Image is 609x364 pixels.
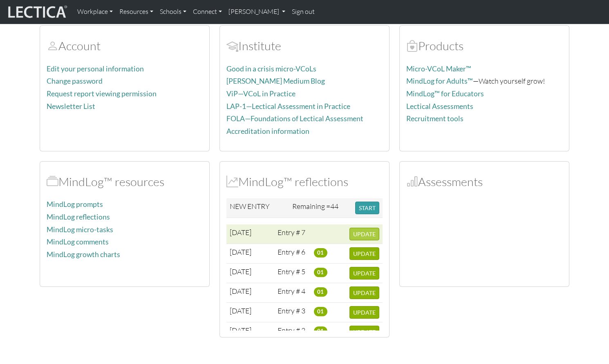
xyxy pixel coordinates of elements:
[314,248,327,257] span: 01
[274,322,311,342] td: Entry # 2
[230,286,251,295] span: [DATE]
[349,286,379,299] button: UPDATE
[47,38,58,53] span: Account
[289,3,318,20] a: Sign out
[274,303,311,322] td: Entry # 3
[406,174,418,189] span: Assessments
[230,267,251,276] span: [DATE]
[47,200,103,209] a: MindLog prompts
[289,198,352,218] td: Remaining =
[406,77,473,85] a: MindLog for Adults™
[353,270,376,277] span: UPDATE
[349,228,379,240] button: UPDATE
[314,287,327,296] span: 01
[230,228,251,237] span: [DATE]
[226,38,238,53] span: Account
[406,64,471,73] a: Micro-VCoL Maker™
[226,175,383,189] h2: MindLog™ reflections
[190,3,225,20] a: Connect
[353,309,376,316] span: UPDATE
[353,289,376,296] span: UPDATE
[314,268,327,277] span: 01
[225,3,289,20] a: [PERSON_NAME]
[230,247,251,256] span: [DATE]
[406,114,463,123] a: Recruitment tools
[274,224,311,244] td: Entry # 7
[406,175,562,189] h2: Assessments
[47,64,144,73] a: Edit your personal information
[353,231,376,237] span: UPDATE
[47,225,113,234] a: MindLog micro-tasks
[116,3,157,20] a: Resources
[406,75,562,87] p: —Watch yourself grow!
[349,247,379,260] button: UPDATE
[226,89,296,98] a: ViP—VCoL in Practice
[47,102,95,111] a: Newsletter List
[226,127,309,135] a: Accreditation information
[406,39,562,53] h2: Products
[47,250,120,259] a: MindLog growth charts
[226,114,363,123] a: FOLA—Foundations of Lectical Assessment
[230,306,251,315] span: [DATE]
[314,307,327,316] span: 01
[47,174,58,189] span: MindLog™ resources
[226,102,350,111] a: LAP-1—Lectical Assessment in Practice
[330,202,338,211] span: 44
[157,3,190,20] a: Schools
[226,77,325,85] a: [PERSON_NAME] Medium Blog
[406,38,418,53] span: Products
[226,39,383,53] h2: Institute
[47,77,103,85] a: Change password
[274,244,311,264] td: Entry # 6
[47,213,110,221] a: MindLog reflections
[349,267,379,280] button: UPDATE
[274,283,311,303] td: Entry # 4
[353,328,376,335] span: UPDATE
[226,174,238,189] span: MindLog
[47,39,203,53] h2: Account
[349,326,379,338] button: UPDATE
[47,175,203,189] h2: MindLog™ resources
[353,250,376,257] span: UPDATE
[74,3,116,20] a: Workplace
[274,264,311,283] td: Entry # 5
[349,306,379,319] button: UPDATE
[406,102,473,111] a: Lectical Assessments
[355,202,379,214] button: START
[226,64,316,73] a: Good in a crisis micro-VCoLs
[47,237,109,246] a: MindLog comments
[226,198,289,218] td: NEW ENTRY
[406,89,484,98] a: MindLog™ for Educators
[6,4,67,20] img: lecticalive
[47,89,157,98] a: Request report viewing permission
[314,326,327,335] span: 01
[230,326,251,335] span: [DATE]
